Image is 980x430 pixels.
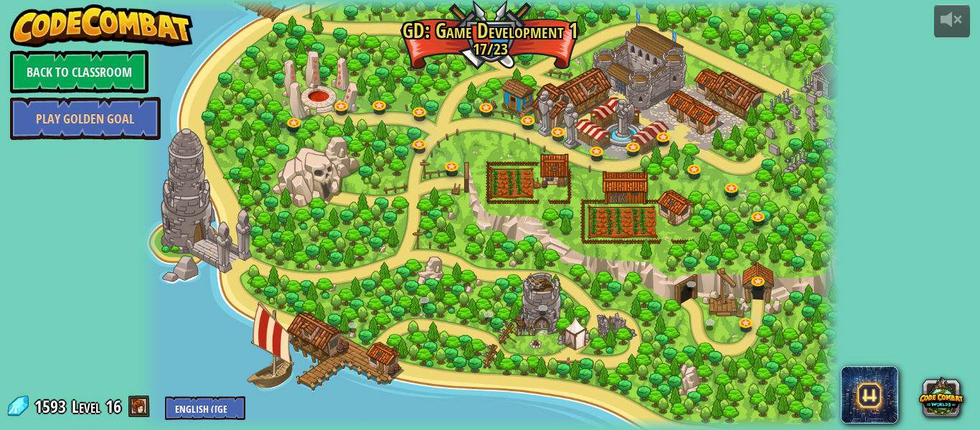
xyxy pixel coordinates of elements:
button: Adjust volume [934,4,970,38]
span: Level [72,395,100,419]
a: Back to Classroom [10,50,149,93]
span: 16 [105,395,121,418]
a: Play Golden Goal [10,97,161,140]
img: CodeCombat - Learn how to code by playing a game [10,4,194,47]
span: 1593 [34,395,70,418]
